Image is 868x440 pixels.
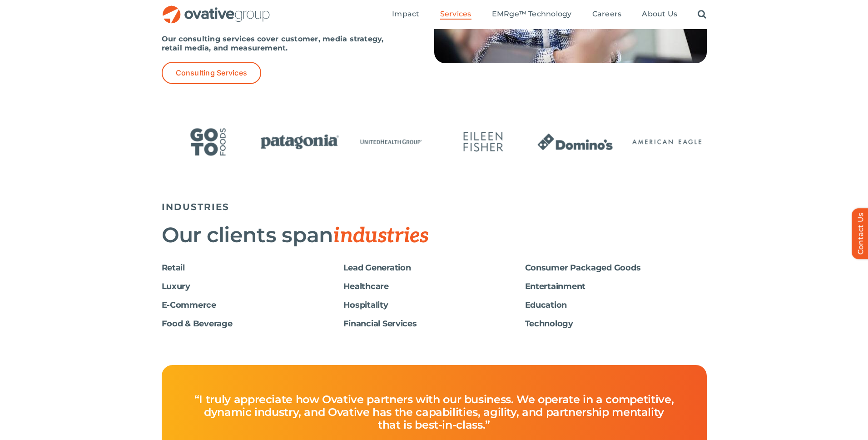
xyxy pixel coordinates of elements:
h6: Luxury [162,282,343,291]
h6: Hospitality [343,300,525,310]
div: 23 / 24 [349,124,435,161]
span: EMRge™ Technology [492,10,572,19]
div: 24 / 24 [441,124,526,161]
h6: Healthcare [343,282,525,291]
a: Impact [392,10,419,20]
a: Search [698,10,706,20]
span: Services [440,10,471,19]
h2: Our clients span [162,224,707,247]
span: About Us [642,10,677,19]
span: Consulting Services [176,69,248,77]
h6: Consumer Packaged Goods [525,263,707,273]
h6: Lead Generation [343,263,525,273]
span: industries [333,223,428,249]
h6: E-Commerce [162,300,343,310]
h6: Food & Beverage [162,319,343,329]
a: Careers [592,10,622,20]
span: Impact [392,10,419,19]
a: EMRge™ Technology [492,10,572,20]
a: Consulting Services [162,62,262,84]
h6: Education [525,300,707,310]
h6: Financial Services [343,319,525,329]
div: 22 / 24 [257,124,342,161]
span: Careers [592,10,622,19]
h6: Technology [525,319,707,329]
strong: Our consulting services cover customer, media strategy, retail media, and measurement. [162,35,384,52]
h6: Retail [162,263,343,273]
h6: Entertainment [525,282,707,291]
div: 21 / 24 [165,124,251,161]
div: 2 / 24 [624,124,710,161]
a: OG_Full_horizontal_RGB [162,5,271,13]
a: About Us [642,10,677,20]
div: 1 / 24 [532,124,618,161]
a: Services [440,10,471,20]
h5: INDUSTRIES [162,201,707,212]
